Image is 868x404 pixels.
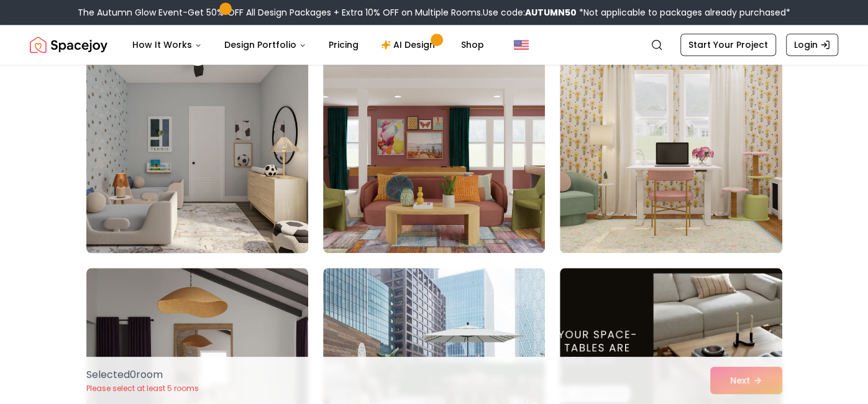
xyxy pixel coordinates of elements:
[451,32,494,57] a: Shop
[680,34,776,56] a: Start Your Project
[371,32,449,57] a: AI Design
[122,32,212,57] button: How It Works
[514,37,529,52] img: United States
[81,49,314,258] img: Room room-10
[30,32,107,57] img: Spacejoy Logo
[78,6,790,19] div: The Autumn Glow Event-Get 50% OFF All Design Packages + Extra 10% OFF on Multiple Rooms.
[577,6,790,19] span: *Not applicable to packages already purchased*
[560,54,782,253] img: Room room-12
[86,383,199,393] p: Please select at least 5 rooms
[214,32,316,57] button: Design Portfolio
[319,32,368,57] a: Pricing
[122,32,494,57] nav: Main
[30,32,107,57] a: Spacejoy
[86,367,199,382] p: Selected 0 room
[323,54,545,253] img: Room room-11
[483,6,577,19] span: Use code:
[30,25,838,65] nav: Global
[525,6,577,19] b: AUTUMN50
[786,34,838,56] a: Login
